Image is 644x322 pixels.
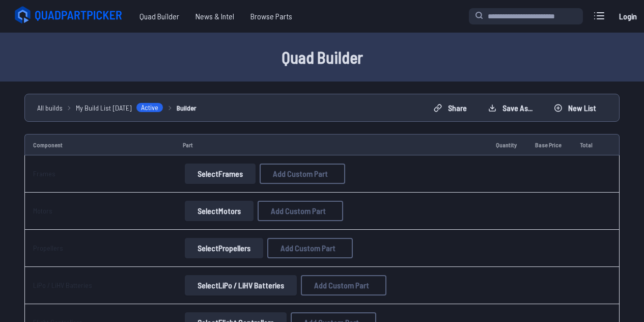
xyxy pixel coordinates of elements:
a: All builds [37,102,63,113]
a: Builder [177,102,197,113]
button: New List [545,100,605,116]
a: SelectLiPo / LiHV Batteries [183,275,299,296]
a: LiPo / LiHV Batteries [33,281,92,289]
span: Add Custom Part [273,170,328,178]
a: News & Intel [187,6,242,26]
a: Motors [33,206,52,215]
button: Add Custom Part [258,201,343,221]
button: SelectPropellers [185,238,263,258]
a: SelectFrames [183,164,258,184]
a: Login [615,6,640,26]
button: SelectMotors [185,201,254,221]
h1: Quad Builder [12,45,632,69]
button: Add Custom Part [267,238,353,258]
td: Total [572,134,602,155]
td: Component [24,134,175,155]
a: Browse Parts [242,6,300,26]
a: SelectPropellers [183,238,265,258]
td: Part [175,134,488,155]
span: Active [136,102,163,113]
span: Add Custom Part [281,244,335,252]
a: Frames [33,169,55,178]
span: Add Custom Part [314,281,369,289]
button: Share [425,100,475,116]
td: Base Price [527,134,572,155]
a: SelectMotors [183,201,256,221]
button: Save as... [480,100,541,116]
button: Add Custom Part [260,164,345,184]
td: Quantity [488,134,526,155]
span: My Build List [DATE] [76,102,132,113]
button: SelectFrames [185,164,256,184]
span: Add Custom Part [271,207,326,215]
a: Propellers [33,244,63,252]
button: Add Custom Part [301,275,386,296]
a: My Build List [DATE]Active [76,102,163,113]
button: SelectLiPo / LiHV Batteries [185,275,297,296]
a: Quad Builder [131,6,187,26]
